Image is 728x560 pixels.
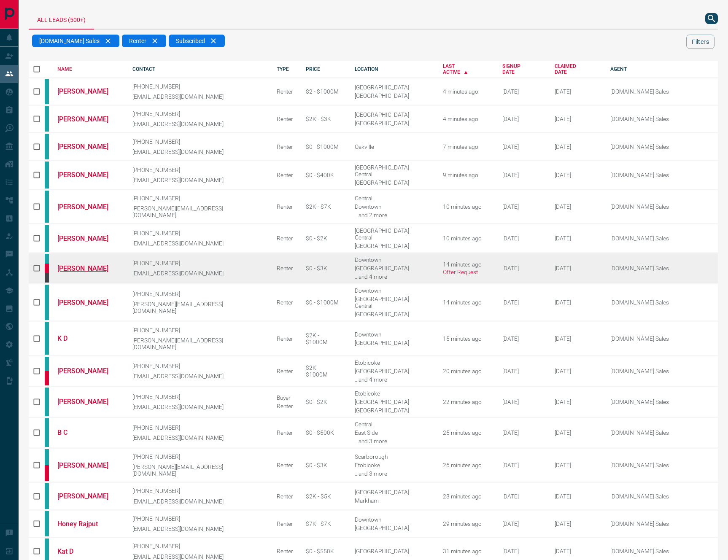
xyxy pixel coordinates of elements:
a: [PERSON_NAME] [57,115,120,123]
div: [GEOGRAPHIC_DATA] [355,242,430,249]
a: [PERSON_NAME] [57,398,120,406]
div: $0 - $3K [306,462,342,468]
a: [PERSON_NAME] [57,171,120,179]
div: February 26th 2024, 3:37:41 PM [555,299,598,306]
div: Central [355,195,430,202]
p: [DOMAIN_NAME] Sales [610,493,716,500]
div: Subscribed [169,35,225,47]
p: [PERSON_NAME][EMAIL_ADDRESS][DOMAIN_NAME] [132,337,264,350]
div: Downtown [355,516,430,523]
p: [PHONE_NUMBER] [132,138,264,145]
div: Oakville [355,143,430,150]
div: West End, East End, Midtown | Central, Toronto [355,273,430,280]
div: May 15th 2024, 2:24:43 PM [555,88,598,95]
div: [GEOGRAPHIC_DATA] | Central [355,164,430,178]
p: [EMAIL_ADDRESS][DOMAIN_NAME] [132,525,264,532]
p: [DOMAIN_NAME] Sales [610,265,716,272]
div: condos.ca [45,449,49,465]
div: [DOMAIN_NAME] Sales [32,35,119,47]
div: July 4th 2024, 2:05:08 PM [555,143,598,150]
div: Renter [277,335,293,342]
div: May 25th 2020, 12:03:36 PM [502,172,542,178]
div: [GEOGRAPHIC_DATA] [355,548,430,555]
div: [GEOGRAPHIC_DATA] [355,311,430,318]
a: [PERSON_NAME] [57,234,120,242]
p: [PHONE_NUMBER] [132,327,264,334]
p: [PHONE_NUMBER] [132,291,264,297]
p: [PHONE_NUMBER] [132,424,264,431]
p: [EMAIL_ADDRESS][DOMAIN_NAME] [132,240,264,247]
div: February 19th 2025, 2:48:39 PM [555,116,598,122]
p: [DOMAIN_NAME] Sales [610,335,716,342]
div: Downtown [355,203,430,210]
p: [PHONE_NUMBER] [132,110,264,117]
div: Renter [122,35,166,47]
div: November 6th 2021, 9:14:04 AM [502,143,542,150]
div: 22 minutes ago [443,398,490,405]
div: August 17th 2021, 1:09:42 AM [502,429,542,436]
div: [GEOGRAPHIC_DATA] [355,265,430,272]
div: February 19th 2025, 8:28:54 PM [555,235,598,242]
div: condos.ca [45,483,49,509]
div: mrloft.ca [45,273,49,283]
span: [DOMAIN_NAME] Sales [39,38,100,44]
div: condos.ca [45,254,49,264]
div: $0 - $3K [306,265,342,272]
p: [DOMAIN_NAME] Sales [610,548,716,555]
div: [GEOGRAPHIC_DATA] [355,84,430,91]
div: June 3rd 2015, 4:10:15 PM [502,116,542,122]
p: [DOMAIN_NAME] Sales [610,429,716,436]
div: Downtown [355,331,430,338]
div: September 1st 2020, 8:07:42 PM [502,299,542,306]
div: Etobicoke [355,462,430,468]
div: condos.ca [45,388,49,416]
p: [EMAIL_ADDRESS][DOMAIN_NAME] [132,148,264,155]
div: [GEOGRAPHIC_DATA] | Central [355,227,430,241]
div: condos.ca [45,511,49,536]
div: condos.ca [45,357,49,371]
div: April 11th 2024, 8:43:31 PM [502,88,542,95]
a: Kat D [57,547,120,555]
div: [GEOGRAPHIC_DATA] [355,111,430,118]
div: February 19th 2025, 6:55:22 PM [555,398,598,405]
div: All Leads (500+) [29,8,94,30]
div: $7K - $7K [306,520,342,527]
p: [PHONE_NUMBER] [132,83,264,90]
a: [PERSON_NAME] [57,143,120,151]
a: [PERSON_NAME] [57,87,120,95]
div: [GEOGRAPHIC_DATA] [355,92,430,99]
div: condos.ca [45,418,49,447]
div: CONTACT [132,66,264,72]
div: $0 - $1000M [306,143,342,150]
div: condos.ca [45,106,49,132]
div: Renter [277,462,293,468]
div: $2K - $1000M [306,364,342,378]
p: [EMAIL_ADDRESS][DOMAIN_NAME] [132,434,264,441]
p: [DOMAIN_NAME] Sales [610,88,716,95]
div: CLAIMED DATE [555,63,598,75]
div: $0 - $500K [306,429,342,436]
div: 26 minutes ago [443,462,490,468]
div: [GEOGRAPHIC_DATA] [355,398,430,405]
button: search button [705,13,718,24]
p: [PHONE_NUMBER] [132,453,264,460]
a: [PERSON_NAME] [57,461,120,469]
div: 14 minutes ago [443,261,490,275]
p: [PERSON_NAME][EMAIL_ADDRESS][DOMAIN_NAME] [132,301,264,314]
div: August 6th 2021, 4:59:57 PM [502,235,542,242]
div: 31 minutes ago [443,548,490,555]
div: Renter [277,88,293,95]
div: Renter [277,299,293,306]
div: 9 minutes ago [443,172,490,178]
p: [EMAIL_ADDRESS][DOMAIN_NAME] [132,93,264,100]
div: 7 minutes ago [443,143,490,150]
div: June 12th 2023, 10:10:33 PM [502,493,542,500]
div: Etobicoke, Toronto [355,212,430,218]
div: [GEOGRAPHIC_DATA] [355,120,430,127]
div: 29 minutes ago [443,520,490,527]
p: [PHONE_NUMBER] [132,195,264,202]
div: East Side [355,429,430,436]
div: condos.ca [45,191,49,223]
p: [PHONE_NUMBER] [132,230,264,237]
div: [GEOGRAPHIC_DATA] [355,179,430,186]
